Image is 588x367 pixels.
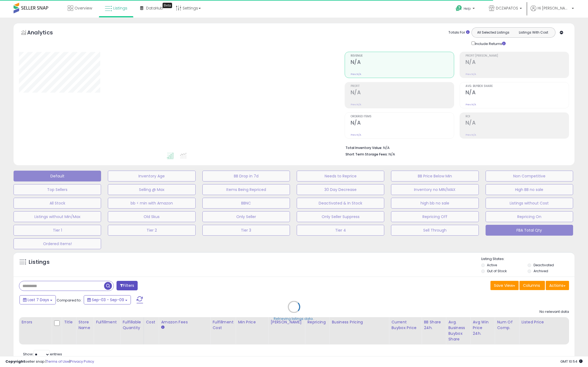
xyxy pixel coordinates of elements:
[466,73,476,76] small: Prev: N/A
[466,120,569,127] h2: N/A
[473,29,513,36] button: All Selected Listings
[448,30,470,35] div: Totals For
[113,5,127,11] span: Listings
[466,89,569,97] h2: N/A
[14,238,101,249] button: Ordered Items!
[108,225,195,236] button: Tier 2
[345,152,388,157] b: Short Term Storage Fees:
[27,29,63,38] h5: Analytics
[108,211,195,222] button: Old Skus
[486,184,573,195] button: High BB no sale
[513,29,554,36] button: Listings With Cost
[202,171,290,181] button: BB Drop in 7d
[202,225,290,236] button: Tier 3
[496,5,518,11] span: DCZAPATOS
[351,103,361,106] small: Prev: N/A
[486,171,573,181] button: Non Competitive
[389,152,395,157] span: N/A
[14,184,101,195] button: Top Sellers
[297,171,384,181] button: Needs to Reprice
[14,211,101,222] button: Listings without Min/Max
[351,73,361,76] small: Prev: N/A
[14,198,101,209] button: All Stock
[108,184,195,195] button: Selling @ Max
[466,103,476,106] small: Prev: N/A
[202,211,290,222] button: Only Seller
[75,5,92,11] span: Overview
[297,184,384,195] button: 30 Day Decrease
[451,1,480,18] a: Help
[351,89,454,97] h2: N/A
[486,198,573,209] button: Listings without Cost
[202,198,290,209] button: BBNC
[351,54,454,57] span: Revenue
[146,5,163,11] span: DataHub
[351,120,454,127] h2: N/A
[391,211,479,222] button: Repricing Off
[466,85,569,88] span: Avg. Buybox Share
[5,359,25,364] strong: Copyright
[163,3,172,8] div: Tooltip anchor
[297,211,384,222] button: Only Seller Suppress
[351,85,454,88] span: Profit
[538,5,570,11] span: Hi [PERSON_NAME]
[108,171,195,181] button: Inventory Age
[345,144,565,151] li: N/A
[202,184,290,195] button: Items Being Repriced
[391,184,479,195] button: Inventory no MIN/MAX
[351,59,454,66] h2: N/A
[14,171,101,181] button: Default
[486,211,573,222] button: Repricing On
[486,225,573,236] button: FBA Total Qty
[391,198,479,209] button: high bb no sale
[297,198,384,209] button: Deactivated & In Stock
[466,54,569,57] span: Profit [PERSON_NAME]
[351,133,361,137] small: Prev: N/A
[467,40,512,46] div: Include Returns
[466,133,476,137] small: Prev: N/A
[391,171,479,181] button: BB Price Below Min
[297,225,384,236] button: Tier 4
[466,59,569,66] h2: N/A
[391,225,479,236] button: Sell Through
[466,115,569,118] span: ROI
[464,6,471,11] span: Help
[351,115,454,118] span: Ordered Items
[274,316,314,321] div: Retrieving listings data..
[5,359,94,364] div: seller snap | |
[531,5,574,18] a: Hi [PERSON_NAME]
[14,225,101,236] button: Tier 1
[455,5,462,12] i: Get Help
[108,198,195,209] button: bb < min with Amazon
[345,145,382,150] b: Total Inventory Value:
